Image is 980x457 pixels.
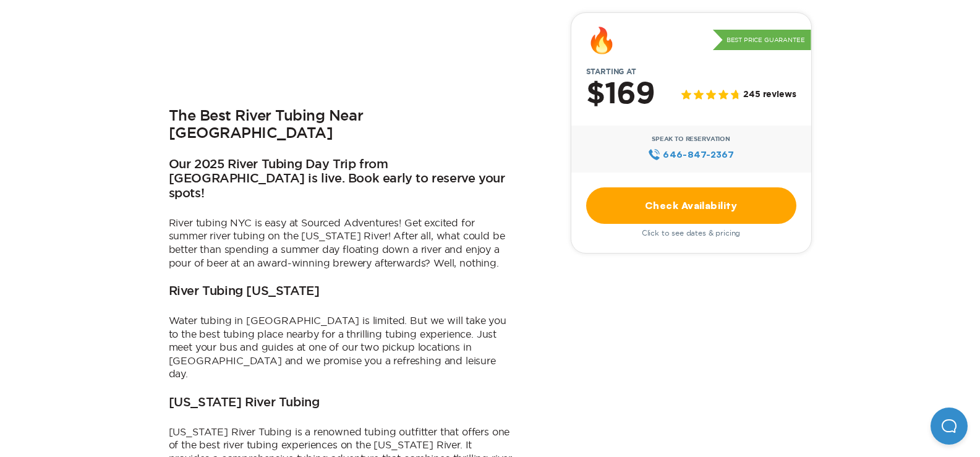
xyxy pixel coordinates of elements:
h3: [US_STATE] River Tubing [169,396,320,411]
a: 646‍-847‍-2367 [648,148,734,161]
h2: $169 [586,79,655,111]
p: River tubing NYC is easy at Sourced Adventures! Get excited for summer river tubing on the [US_ST... [169,216,515,270]
span: 646‍-847‍-2367 [663,148,734,161]
span: Click to see dates & pricing [642,229,741,237]
span: Speak to Reservation [652,135,730,143]
a: Check Availability [586,187,796,224]
h3: River Tubing [US_STATE] [169,284,320,299]
p: Best Price Guarantee [713,30,811,51]
div: 🔥 [586,28,617,53]
p: Water tubing in [GEOGRAPHIC_DATA] is limited. But we will take you to the best tubing place nearb... [169,314,515,381]
span: Starting at [571,67,651,76]
span: 245 reviews [743,90,796,101]
h2: The Best River Tubing Near [GEOGRAPHIC_DATA] [169,108,515,143]
h3: Our 2025 River Tubing Day Trip from [GEOGRAPHIC_DATA] is live. Book early to reserve your spots! [169,158,515,202]
iframe: Help Scout Beacon - Open [931,408,968,445]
